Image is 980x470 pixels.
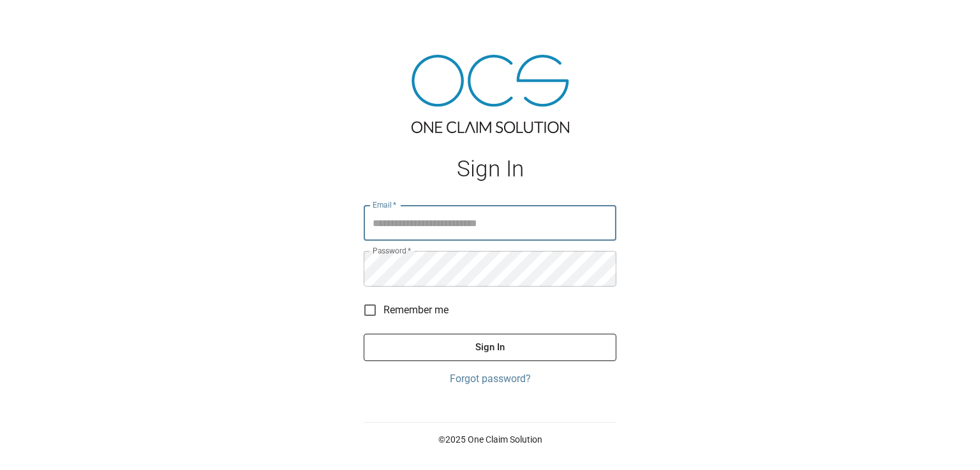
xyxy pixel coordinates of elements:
[364,371,616,387] a: Forgot password?
[15,8,66,33] img: ocs-logo-white-transparent.png
[412,55,569,133] img: ocs-logo-tra.png
[364,334,616,360] button: Sign In
[373,245,411,256] label: Password
[383,303,449,318] span: Remember me
[364,433,616,446] p: © 2025 One Claim Solution
[373,199,397,210] label: Email
[364,156,616,182] h1: Sign In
